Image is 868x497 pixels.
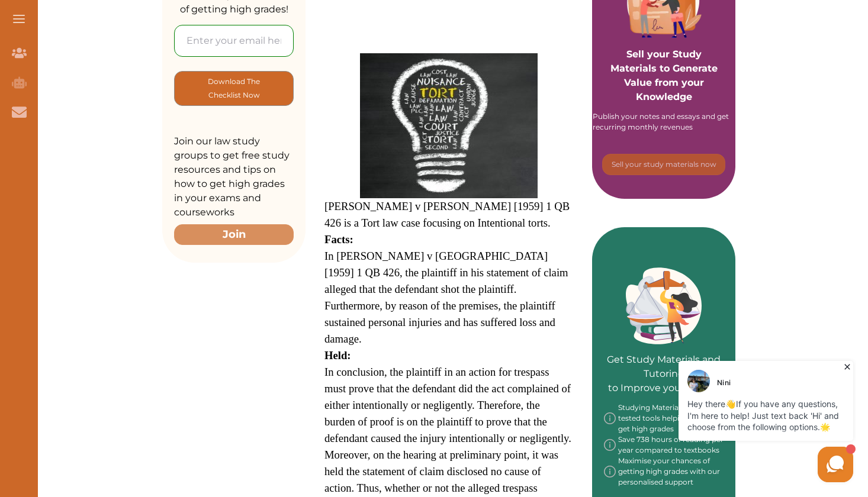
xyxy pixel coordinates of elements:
[324,233,353,246] strong: Facts:
[198,75,269,102] p: Download The Checklist Now
[584,358,856,485] iframe: HelpCrunch
[324,366,571,444] span: In conclusion, the plaintiff in an action for trespass must prove that the defendant did the act ...
[593,111,735,133] div: Publish your notes and essays and get recurring monthly revenues
[604,14,724,104] p: Sell your Study Materials to Generate Value from your Knowledge
[604,319,724,395] p: Get Study Materials and Tutoring to Improve your Grades
[360,53,538,198] img: Tort-Law-feature-300x245.jpg
[324,349,351,362] strong: Held:
[626,267,702,344] img: Green card image
[174,134,294,220] p: Join our law study groups to get free study resources and tips on how to get high grades in your ...
[174,25,294,57] input: Enter your email here
[174,71,294,106] button: [object Object]
[324,250,568,345] span: In [PERSON_NAME] v [GEOGRAPHIC_DATA] [1959] 1 QB 426, the plaintiff in his statement of claim all...
[324,200,570,229] span: [PERSON_NAME] v [PERSON_NAME] [1959] 1 QB 426 is a Tort law case focusing on Intentional torts.
[602,154,725,175] button: [object Object]
[174,224,294,245] button: Join
[612,159,716,170] p: Sell your study materials now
